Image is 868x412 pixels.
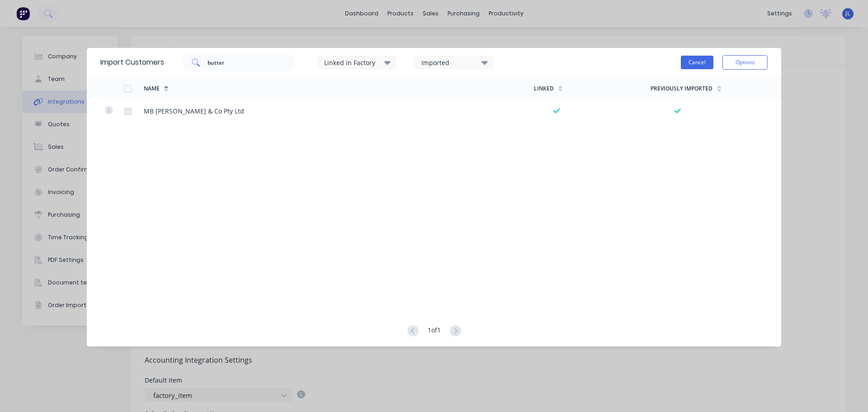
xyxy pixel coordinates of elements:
div: Imported [421,58,478,67]
button: Cancel [681,56,713,69]
div: MB [PERSON_NAME] & Co Pty Ltd [144,106,244,116]
div: Linked [534,85,554,93]
div: Previously Imported [651,85,712,93]
div: Import Customers [100,57,164,68]
div: 1 of 1 [428,325,441,337]
input: Search... [208,53,296,71]
img: Factory [16,7,30,20]
div: Linked in Factory [324,58,381,67]
div: Name [144,85,160,93]
button: Options [722,55,768,70]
